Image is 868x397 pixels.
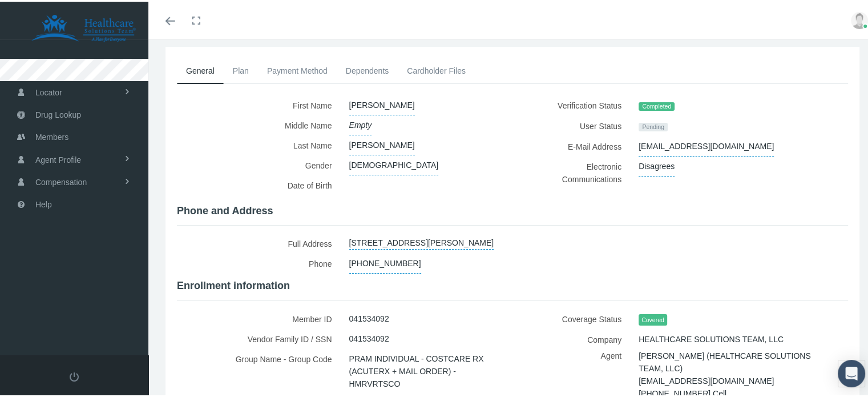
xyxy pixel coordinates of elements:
span: Compensation [35,170,87,191]
a: Payment Method [258,57,337,82]
span: [EMAIL_ADDRESS][DOMAIN_NAME] [639,371,774,388]
span: HEALTHCARE SOLUTIONS TEAM, LLC [639,328,784,347]
label: Vendor Family ID / SSN [177,327,341,347]
label: Company [521,328,630,348]
span: [PHONE_NUMBER] [349,252,421,272]
label: Last Name [177,134,341,154]
span: 041534092 [349,307,389,327]
span: [PERSON_NAME] [349,134,415,154]
h4: Enrollment information [177,278,848,291]
a: Plan [224,57,258,82]
label: Full Address [177,232,341,252]
label: Group Name - Group Code [177,347,341,392]
a: [STREET_ADDRESS][PERSON_NAME] [349,232,494,248]
a: General [177,57,224,82]
label: User Status [521,114,630,135]
span: Completed [639,101,675,110]
label: Gender [177,154,341,174]
span: Pending [639,121,668,130]
span: Help [35,192,52,214]
label: Coverage Status [521,307,630,328]
span: [PERSON_NAME] [349,94,415,114]
span: Members [35,125,68,146]
span: [PERSON_NAME] (HEALTHCARE SOLUTIONS TEAM, LLC) [639,346,811,375]
span: Covered [639,312,667,324]
span: Empty [349,114,372,134]
a: Cardholder Files [398,57,475,82]
a: Dependents [337,57,398,82]
img: HEALTHCARE SOLUTIONS TEAM, LLC [15,13,152,41]
span: [EMAIL_ADDRESS][DOMAIN_NAME] [639,135,774,155]
label: Middle Name [177,114,341,134]
div: Open Intercom Messenger [838,358,865,386]
span: Agent Profile [35,147,81,169]
span: Drug Lookup [35,102,81,124]
label: E-Mail Address [521,135,630,155]
label: Member ID [177,307,341,327]
label: Verification Status [521,94,630,114]
img: user-placeholder.jpg [851,10,868,27]
span: PRAM INDIVIDUAL - COSTCARE RX (ACUTERX + MAIL ORDER) - HMRVRTSCO [349,347,496,392]
span: Locator [35,80,62,102]
span: [DEMOGRAPHIC_DATA] [349,154,439,174]
label: First Name [177,94,341,114]
h4: Phone and Address [177,203,848,216]
label: Date of Birth [177,174,341,197]
span: Disagrees [639,155,675,175]
span: 041534092 [349,327,389,347]
label: Phone [177,252,341,272]
label: Electronic Communications [521,155,630,187]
